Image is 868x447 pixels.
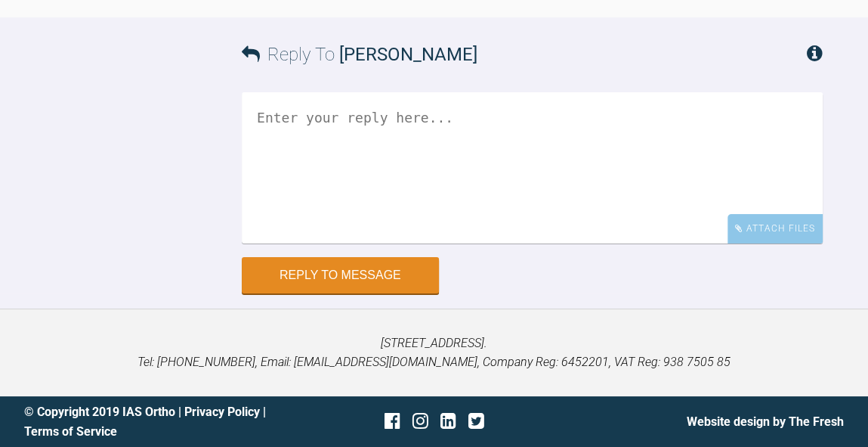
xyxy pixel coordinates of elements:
[184,405,260,419] a: Privacy Policy
[24,402,298,441] div: © Copyright 2019 IAS Ortho | |
[687,414,844,429] a: Website design by The Fresh
[727,214,823,244] div: Attach Files
[339,44,477,65] span: [PERSON_NAME]
[24,424,117,439] a: Terms of Service
[242,40,477,69] h3: Reply To
[24,334,844,372] p: [STREET_ADDRESS]. Tel: [PHONE_NUMBER], Email: [EMAIL_ADDRESS][DOMAIN_NAME], Company Reg: 6452201,...
[242,257,439,293] button: Reply to Message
